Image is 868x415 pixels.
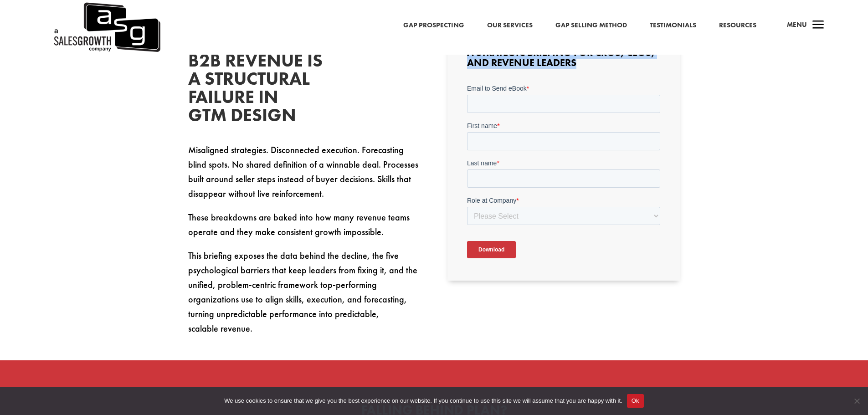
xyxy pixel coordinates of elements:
[188,143,421,210] p: Misaligned strategies. Disconnected execution. Forecasting blind spots. No shared definition of a...
[650,20,696,31] a: Testimonials
[719,20,756,31] a: Resources
[224,396,622,405] span: We use cookies to ensure that we give you the best experience on our website. If you continue to ...
[787,20,807,29] span: Menu
[487,20,533,31] a: Our Services
[403,20,464,31] a: Gap Prospecting
[467,84,660,266] iframe: Form 0
[188,248,421,336] p: This briefing exposes the data behind the decline, the five psychological barriers that keep lead...
[627,394,644,408] button: Ok
[852,396,861,405] span: No
[188,210,421,248] p: These breakdowns are baked into how many revenue teams operate and they make consistent growth im...
[188,33,325,129] h2: The Decline in B2B Revenue Is a Structural Failure in GTM Design
[467,48,660,72] h3: A Strategic Briefing for CROs, CEOs, and Revenue Leaders
[809,16,827,35] span: a
[555,20,627,31] a: Gap Selling Method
